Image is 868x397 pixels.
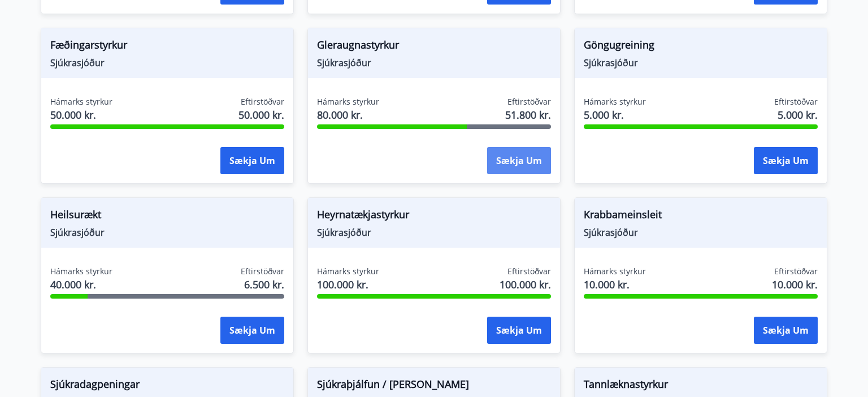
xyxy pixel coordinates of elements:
[584,207,818,226] span: Krabbameinsleit
[238,107,284,122] span: 50.000 kr.
[317,377,551,396] span: Sjúkraþjálfun / [PERSON_NAME]
[317,277,379,292] span: 100.000 kr.
[244,277,284,292] span: 6.500 kr.
[584,37,818,57] span: Göngugreining
[584,377,818,396] span: Tannlæknastyrkur
[50,37,284,57] span: Fæðingarstyrkur
[317,37,551,57] span: Gleraugnastyrkur
[50,226,284,239] span: Sjúkrasjóður
[241,96,284,107] span: Eftirstöðvar
[220,147,284,174] button: Sækja um
[772,277,818,292] span: 10.000 kr.
[774,96,818,107] span: Eftirstöðvar
[584,96,646,107] span: Hámarks styrkur
[778,107,818,122] span: 5.000 kr.
[50,377,284,396] span: Sjúkradagpeningar
[584,107,646,122] span: 5.000 kr.
[317,96,379,107] span: Hámarks styrkur
[754,147,818,174] button: Sækja um
[50,107,112,122] span: 50.000 kr.
[584,57,818,69] span: Sjúkrasjóður
[507,96,551,107] span: Eftirstöðvar
[50,57,284,69] span: Sjúkrasjóður
[584,226,818,239] span: Sjúkrasjóður
[317,266,379,277] span: Hámarks styrkur
[317,57,551,69] span: Sjúkrasjóður
[487,317,551,344] button: Sækja um
[505,107,551,122] span: 51.800 kr.
[50,207,284,226] span: Heilsurækt
[317,207,551,226] span: Heyrnatækjastyrkur
[50,96,112,107] span: Hámarks styrkur
[241,266,284,277] span: Eftirstöðvar
[317,226,551,239] span: Sjúkrasjóður
[500,277,551,292] span: 100.000 kr.
[50,277,112,292] span: 40.000 kr.
[50,266,112,277] span: Hámarks styrkur
[584,277,646,292] span: 10.000 kr.
[754,317,818,344] button: Sækja um
[774,266,818,277] span: Eftirstöðvar
[220,317,284,344] button: Sækja um
[317,107,379,122] span: 80.000 kr.
[507,266,551,277] span: Eftirstöðvar
[487,147,551,174] button: Sækja um
[584,266,646,277] span: Hámarks styrkur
